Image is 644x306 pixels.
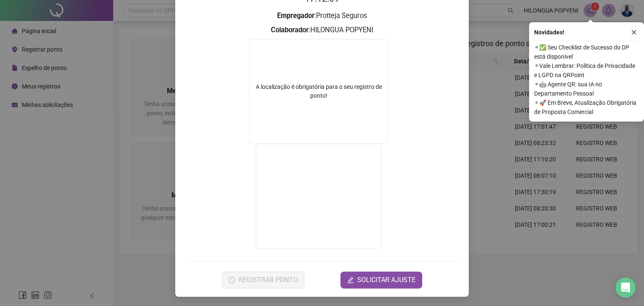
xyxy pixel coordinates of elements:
span: ⚬ 🚀 Em Breve, Atualização Obrigatória de Proposta Comercial [534,98,639,117]
h3: : HILONGUA POPYENI [185,25,459,36]
button: REGISTRAR PONTO [222,272,304,288]
span: ⚬ Vale Lembrar: Política de Privacidade e LGPD na QRPoint [534,61,639,80]
h3: : Protteja Seguros [185,10,459,21]
span: ⚬ 🤖 Agente QR: sua IA no Departamento Pessoal [534,80,639,98]
div: A localização é obrigatória para o seu registro de ponto! [250,83,387,100]
span: close [631,29,637,35]
span: ⚬ ✅ Seu Checklist de Sucesso do DP está disponível [534,43,639,61]
span: Novidades ! [534,28,564,37]
span: SOLICITAR AJUSTE [357,275,415,285]
div: Open Intercom Messenger [615,277,636,298]
button: editSOLICITAR AJUSTE [340,272,422,288]
span: edit [347,277,354,283]
strong: Colaborador [271,26,309,34]
strong: Empregador [277,12,314,20]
